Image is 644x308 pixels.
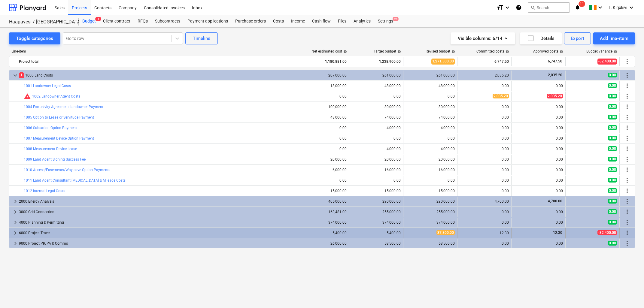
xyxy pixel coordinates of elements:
div: 290,000.00 [352,199,401,204]
span: 0.00 [608,167,617,172]
button: Visible columns:6/14 [451,32,515,44]
div: 0.00 [460,105,509,109]
span: More actions [624,145,631,152]
div: 0.00 [514,157,563,162]
div: 48,000.00 [406,84,455,88]
span: 0.00 [608,220,617,225]
button: Details [520,32,562,44]
span: More actions [624,135,631,142]
div: 261,000.00 [406,73,455,77]
button: Export [564,32,591,44]
span: 0.00 [608,94,617,98]
span: More actions [624,114,631,121]
span: T. Kirjokivi [609,5,627,10]
span: help [612,50,617,53]
i: keyboard_arrow_down [504,4,511,11]
a: Files [334,15,350,27]
div: 0.00 [460,136,509,140]
span: 11 [579,1,585,7]
div: 80,000.00 [352,105,401,109]
span: 0.00 [608,115,617,119]
div: 0.00 [406,94,455,98]
span: More actions [624,166,631,174]
a: 1010 Access/Easements/Wayleave Option Payments [24,168,110,172]
div: Project total [19,57,293,66]
div: Revised budget [426,49,455,53]
div: 374,000.00 [352,220,401,225]
div: 0.00 [514,115,563,119]
div: Timeline [193,35,210,42]
span: More actions [624,124,631,131]
span: search [530,5,535,10]
span: More actions [624,156,631,163]
div: 0.00 [514,210,563,214]
div: 3000 Grid Connection [19,207,293,217]
span: More actions [624,219,631,226]
button: Add line-item [593,32,635,44]
div: 0.00 [460,189,509,193]
div: Budget [79,15,99,27]
div: 0.00 [460,115,509,119]
div: 0.00 [514,178,563,183]
span: 0.00 [608,178,617,183]
div: 0.00 [352,136,401,140]
span: 1 [19,72,24,78]
span: More actions [624,58,631,65]
div: 405,000.00 [298,199,347,204]
div: 0.00 [406,178,455,183]
div: 0.00 [460,157,509,162]
div: 0.00 [460,84,509,88]
span: keyboard_arrow_right [12,240,19,247]
div: 48,000.00 [352,84,401,88]
a: Income [287,15,308,27]
span: help [504,50,509,53]
div: Committed costs [476,49,509,53]
div: 0.00 [460,147,509,151]
span: More actions [624,229,631,237]
a: 1006 Subsation Option Payment [24,126,77,130]
div: 163,481.00 [298,210,347,214]
div: Target budget [374,49,401,53]
div: 0.00 [514,105,563,109]
a: 1011 Land Agent Consultant [MEDICAL_DATA] & Mileage Costs [24,178,126,183]
i: notifications [575,4,581,11]
a: 1002 Landowner Agent Costs [32,94,80,98]
div: 20,000.00 [406,157,455,162]
span: keyboard_arrow_right [12,198,19,205]
div: 0.00 [514,241,563,246]
div: 74,000.00 [352,115,401,119]
div: 0.00 [514,136,563,140]
div: 5,400.00 [352,231,401,235]
div: 0.00 [298,126,347,130]
span: keyboard_arrow_right [12,208,19,216]
span: 0.00 [608,157,617,162]
a: 1012 Internal Legal Costs [24,189,65,193]
div: 0.00 [514,220,563,225]
div: Client contract [99,15,134,27]
div: 4,000.00 [352,126,401,130]
span: help [558,50,563,53]
div: 261,000.00 [352,73,401,77]
span: 0.00 [608,83,617,88]
div: 0.00 [460,220,509,225]
div: 9000 Project PR, PA & Comms [19,239,293,248]
a: 1007 Measurement Device Option Payment [24,136,94,140]
div: Line-item [9,49,296,53]
span: keyboard_arrow_right [12,229,19,237]
div: Add line-item [600,35,628,42]
span: More actions [624,72,631,79]
div: 0.00 [514,189,563,193]
div: 15,000.00 [406,189,455,193]
div: 4,000.00 [352,147,401,151]
span: 0.00 [608,188,617,193]
button: Search [528,2,570,13]
a: Analytics [350,15,374,27]
a: Settings9+ [374,15,397,27]
div: 26,000.00 [298,241,347,246]
span: keyboard_arrow_down [12,72,19,79]
div: Toggle categories [16,35,53,42]
span: 1 [95,17,101,21]
span: 37,800.00 [436,230,455,235]
div: 0.00 [514,126,563,130]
